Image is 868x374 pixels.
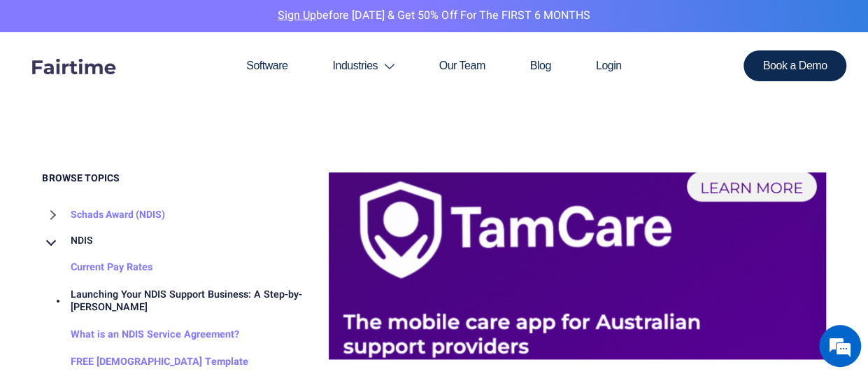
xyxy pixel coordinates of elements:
[329,172,826,359] img: tamcare learn more
[574,32,644,99] a: Login
[224,32,310,99] a: Software
[43,254,152,282] a: Current Pay Rates
[310,32,416,99] a: Industries
[43,321,239,349] a: What is an NDIS Service Agreement?
[744,50,847,81] a: Book a Demo
[43,282,308,321] a: Launching Your NDIS Support Business: A Step-by-[PERSON_NAME]
[43,228,93,254] a: NDIS
[10,7,858,25] p: before [DATE] & Get 50% Off for the FIRST 6 MONTHS
[763,60,827,71] span: Book a Demo
[43,202,165,228] a: Schads Award (NDIS)
[417,32,508,99] a: Our Team
[278,7,316,24] a: Sign Up
[508,32,574,99] a: Blog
